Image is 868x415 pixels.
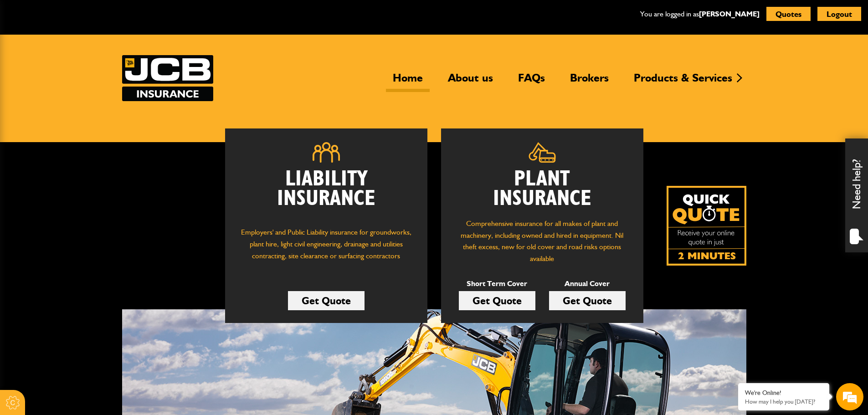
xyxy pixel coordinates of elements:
[766,7,811,21] button: Quotes
[459,278,535,290] p: Short Term Cover
[455,218,630,264] p: Comprehensive insurance for all makes of plant and machinery, including owned and hired in equipm...
[239,169,414,218] h2: Liability Insurance
[459,291,535,310] a: Get Quote
[441,71,500,92] a: About us
[122,55,213,101] a: JCB Insurance Services
[627,71,739,92] a: Products & Services
[817,7,861,21] button: Logout
[640,8,760,20] p: You are logged in as
[386,71,430,92] a: Home
[745,398,822,405] p: How may I help you today?
[239,226,414,270] p: Employers' and Public Liability insurance for groundworks, plant hire, light civil engineering, d...
[455,169,630,209] h2: Plant Insurance
[667,186,746,266] a: Get your insurance quote isn just 2-minutes
[845,138,868,252] div: Need help?
[288,291,365,310] a: Get Quote
[699,10,760,18] a: [PERSON_NAME]
[745,389,822,397] div: We're Online!
[667,186,746,266] img: Quick Quote
[511,71,552,92] a: FAQs
[563,71,616,92] a: Brokers
[549,278,626,290] p: Annual Cover
[122,55,213,101] img: JCB Insurance Services logo
[549,291,626,310] a: Get Quote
